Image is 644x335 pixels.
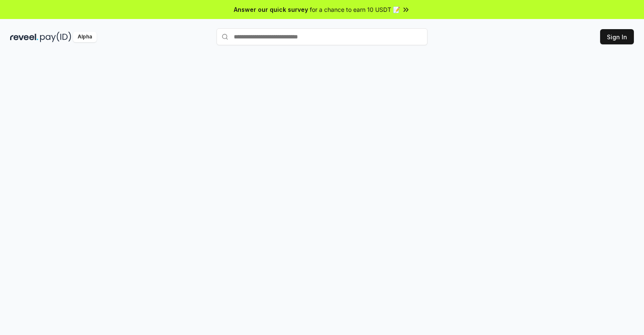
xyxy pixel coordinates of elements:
[234,5,308,14] span: Answer our quick survey
[40,32,71,42] img: pay_id
[600,29,634,44] button: Sign In
[310,5,400,14] span: for a chance to earn 10 USDT 📝
[73,32,97,42] div: Alpha
[10,32,38,42] img: reveel_dark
